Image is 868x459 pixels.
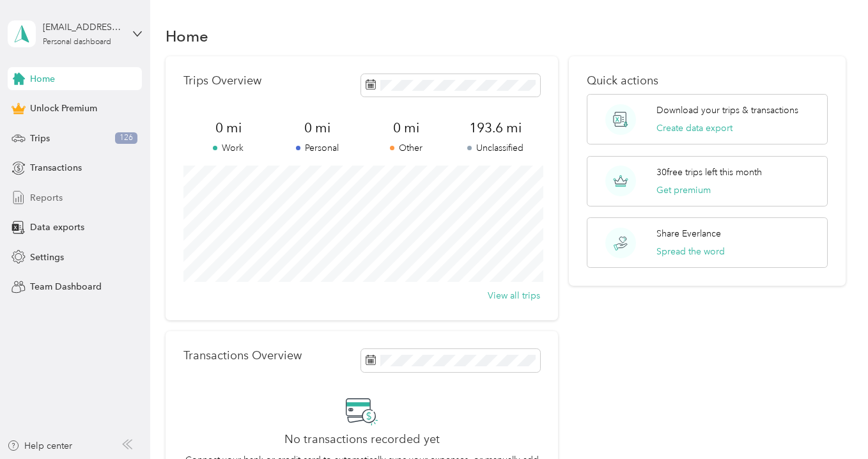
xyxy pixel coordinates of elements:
span: Settings [30,251,64,264]
p: Transactions Overview [183,349,302,362]
p: Trips Overview [183,74,261,88]
p: Unclassified [451,141,539,155]
p: Personal [273,141,362,155]
span: 0 mi [362,119,451,137]
span: 0 mi [183,119,272,137]
span: 193.6 mi [451,119,539,137]
h1: Home [166,29,208,43]
span: Data exports [30,221,84,234]
span: Team Dashboard [30,280,102,293]
p: Other [362,141,451,155]
p: Download your trips & transactions [656,104,798,117]
button: Help center [7,439,72,453]
div: [EMAIL_ADDRESS][DOMAIN_NAME] [43,20,123,34]
span: Transactions [30,161,82,175]
button: Create data export [656,121,732,135]
p: Work [183,141,272,155]
button: Get premium [656,183,711,197]
span: 126 [115,132,137,144]
button: View all trips [488,289,540,302]
p: 30 free trips left this month [656,166,762,179]
span: Trips [30,132,50,145]
span: Reports [30,191,63,205]
span: Home [30,72,55,86]
h2: No transactions recorded yet [284,433,440,446]
iframe: Everlance-gr Chat Button Frame [796,387,868,459]
p: Quick actions [587,74,828,88]
span: 0 mi [273,119,362,137]
p: Share Everlance [656,227,721,240]
button: Spread the word [656,245,725,258]
div: Personal dashboard [43,38,111,46]
span: Unlock Premium [30,102,97,115]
